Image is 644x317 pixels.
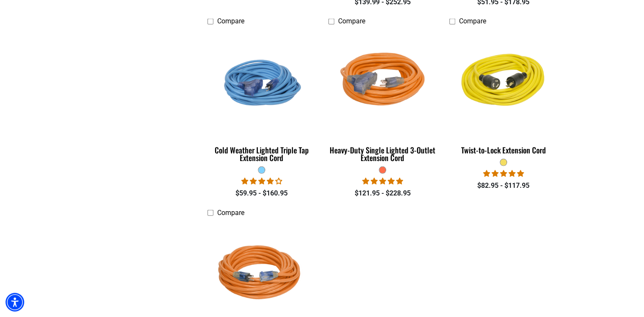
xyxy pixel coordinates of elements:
span: 4.18 stars [241,177,282,185]
a: Light Blue Cold Weather Lighted Triple Tap Extension Cord [207,30,316,167]
img: Light Blue [208,34,315,132]
a: yellow Twist-to-Lock Extension Cord [449,30,557,159]
span: Compare [338,17,365,25]
span: Compare [217,209,244,217]
span: 5.00 stars [362,177,403,185]
a: orange Heavy-Duty Single Lighted 3-Outlet Extension Cord [328,30,437,167]
span: Compare [217,17,244,25]
div: Cold Weather Lighted Triple Tap Extension Cord [207,146,316,161]
span: Compare [459,17,486,25]
div: $121.95 - $228.95 [328,188,437,198]
div: Heavy-Duty Single Lighted 3-Outlet Extension Cord [328,146,437,161]
img: yellow [450,34,557,132]
span: 5.00 stars [483,170,524,178]
div: $59.95 - $160.95 [207,188,316,198]
img: orange [329,34,436,132]
div: Accessibility Menu [6,293,24,311]
div: Twist-to-Lock Extension Cord [449,146,557,154]
div: $82.95 - $117.95 [449,181,557,191]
